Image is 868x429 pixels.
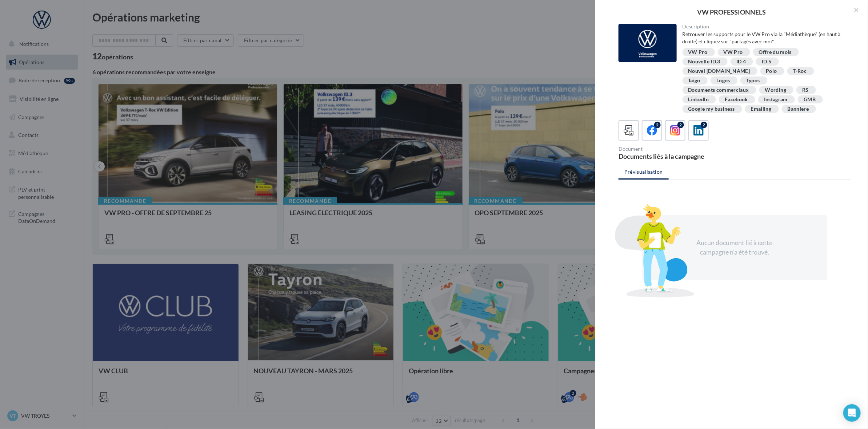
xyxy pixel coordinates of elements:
[688,50,708,55] div: VW Pro
[688,106,735,112] div: Google my business
[688,87,749,93] div: Documents commerciaux
[701,122,707,128] div: 2
[725,97,748,102] div: Facebook
[762,59,771,64] div: ID.5
[788,106,809,112] div: Banniere
[688,68,750,74] div: Nouvel [DOMAIN_NAME]
[688,78,701,83] div: Taigo
[688,59,721,64] div: Nouvelle ID.3
[688,238,781,257] div: Aucun document lié à cette campagne n'a été trouvé.
[683,31,845,45] div: Retrouver les supports pour le VW Pro via la "Médiathèque" (en haut à droite) et cliquez sur "par...
[793,68,807,74] div: T-Roc
[765,87,786,93] div: Wording
[683,24,845,29] div: Description
[802,87,809,93] div: RS
[736,59,746,64] div: ID.4
[804,97,816,102] div: GMB
[688,97,709,102] div: Linkedln
[766,68,777,74] div: Polo
[751,106,772,112] div: Emailing
[724,50,743,55] div: VW Pro
[654,122,661,128] div: 2
[677,122,684,128] div: 2
[759,50,792,55] div: Offre du mois
[764,97,788,102] div: Instagram
[716,78,730,83] div: Logos
[619,153,732,160] div: Documents liés à la campagne
[619,146,732,151] div: Document
[607,9,856,15] div: VW PROFESSIONNELS
[746,78,760,83] div: Typos
[843,404,861,422] div: Open Intercom Messenger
